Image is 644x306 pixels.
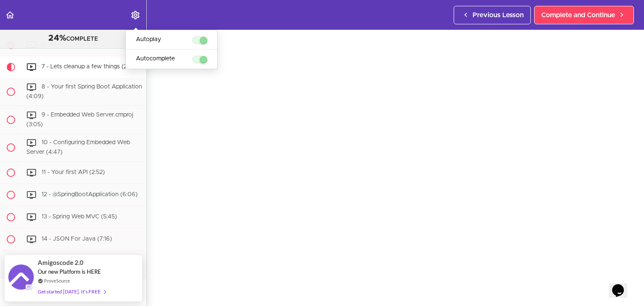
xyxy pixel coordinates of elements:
a: ProveSource [44,277,70,284]
a: Complete and Continue [534,6,634,24]
li: menuitem [126,49,217,68]
a: Previous Lesson [454,6,531,24]
span: 13 - Spring Web MVC (5:45) [42,214,117,220]
span: 8 - Your first Spring Boot Application (4:09) [26,84,142,99]
iframe: Video Player [164,39,627,300]
li: menuitem [126,30,217,49]
iframe: chat widget [609,272,636,298]
span: 7 - Lets cleanup a few things (2:17) [42,64,136,70]
span: 12 - @SpringBootApplication (6:06) [42,192,138,197]
span: Previous Lesson [473,10,524,20]
span: Autocomplete [136,56,175,62]
span: 9 - Embedded Web Server.cmproj (3:05) [26,112,133,127]
span: 24% [48,34,66,42]
span: Autoplay [136,36,161,42]
span: Amigoscode 2.0 [38,258,83,267]
img: provesource social proof notification image [8,265,34,292]
span: 14 - JSON For Java (7:16) [42,236,112,242]
span: Complete and Continue [541,10,615,20]
svg: Settings Menu [130,10,140,20]
div: COMPLETE [10,33,136,44]
svg: Back to course curriculum [5,10,15,20]
div: Get started [DATE]. It's FREE [38,287,106,296]
ul: Settings Menu [125,30,218,69]
span: 10 - Configuring Embedded Web Server (4:47) [26,140,130,156]
span: 11 - Your first API (2:52) [42,169,105,175]
span: Our new Platform is HERE [38,268,101,275]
